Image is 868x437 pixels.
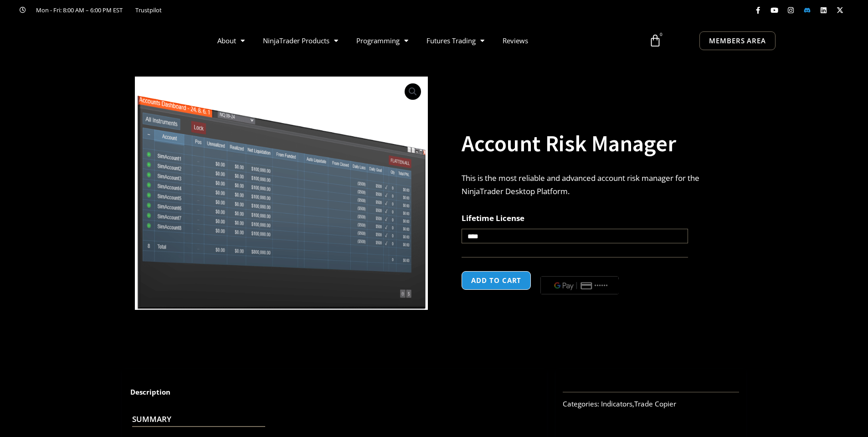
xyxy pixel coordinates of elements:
[132,415,530,424] h4: Summary
[601,399,632,408] a: Indicators
[699,31,776,50] a: MEMBERS AREA
[563,399,599,408] span: Categories:
[635,27,675,54] a: 0
[208,30,638,51] nav: Menu
[405,83,421,100] a: View full-screen image gallery
[634,399,676,408] a: Trade Copier
[595,283,608,289] text: ••••••
[462,128,728,159] h1: Account Risk Manager
[135,77,428,310] img: Screenshot 2024-08-26 15462845454
[462,271,531,290] button: Add to cart
[254,30,347,51] a: NinjaTrader Products
[657,31,665,38] span: 0
[92,24,190,57] img: LogoAI | Affordable Indicators – NinjaTrader
[493,30,537,51] a: Reviews
[601,399,676,408] span: ,
[208,30,254,51] a: About
[540,276,619,294] button: Buy with GPay
[135,5,162,15] a: Trustpilot
[539,270,621,271] iframe: Secure payment input frame
[34,5,123,15] span: Mon - Fri: 8:00 AM – 6:00 PM EST
[709,37,766,44] span: MEMBERS AREA
[122,383,179,401] a: Description
[462,172,728,198] p: This is the most reliable and advanced account risk manager for the NinjaTrader Desktop Platform.
[417,30,493,51] a: Futures Trading
[462,213,524,223] label: Lifetime License
[347,30,417,51] a: Programming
